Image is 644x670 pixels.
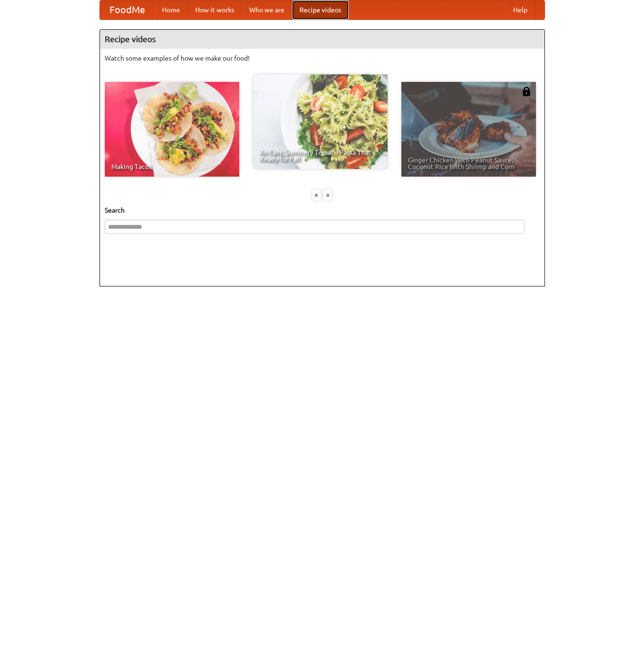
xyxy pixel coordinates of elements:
div: « [312,189,321,201]
a: FoodMe [100,0,154,19]
p: Watch some examples of how we make our food! [105,54,540,63]
h5: Search [105,205,540,215]
a: Help [506,0,535,19]
a: Home [154,0,188,19]
a: How it works [188,0,242,19]
a: Recipe videos [292,0,349,19]
h4: Recipe videos [100,30,544,49]
span: Making Tacos [111,163,233,170]
a: Who we are [242,0,292,19]
div: » [323,189,332,201]
span: An Easy, Summery Tomato Pasta That's Ready for Fall [260,149,381,162]
a: An Easy, Summery Tomato Pasta That's Ready for Fall [253,74,388,169]
a: Making Tacos [105,82,239,177]
img: 483408.png [522,87,531,96]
